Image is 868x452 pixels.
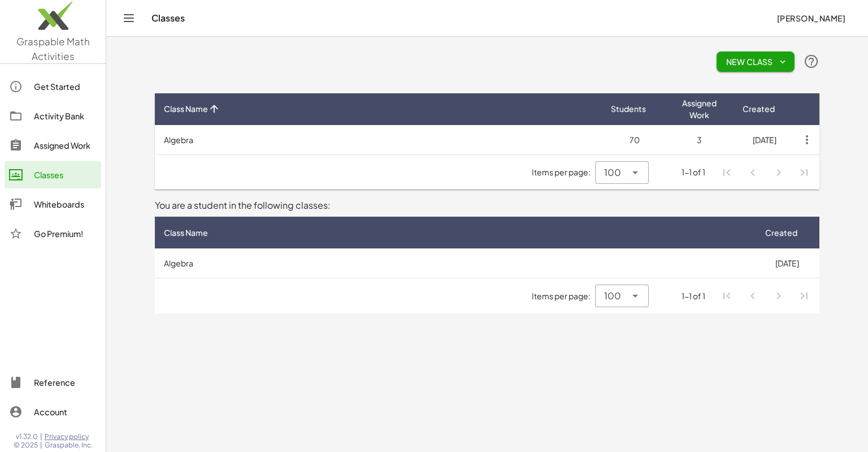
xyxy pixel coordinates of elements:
[776,13,845,23] span: [PERSON_NAME]
[5,161,101,188] a: Classes
[682,166,705,178] div: 1-1 of 1
[40,441,42,450] span: |
[34,109,97,123] div: Activity Bank
[743,103,775,115] span: Created
[5,191,101,218] a: Whiteboards
[45,441,93,450] span: Graspable, Inc.
[34,227,97,240] div: Go Premium!
[45,432,93,441] a: Privacy policy
[697,135,702,145] span: 3
[714,283,817,309] nav: Pagination Navigation
[40,432,42,441] span: |
[732,125,797,154] td: [DATE]
[602,125,667,154] td: 70
[767,8,854,28] button: [PERSON_NAME]
[754,248,819,278] td: [DATE]
[5,132,101,159] a: Assigned Work
[155,248,754,278] td: Algebra
[34,197,97,211] div: Whiteboards
[611,103,646,115] span: Students
[532,290,595,302] span: Items per page:
[714,160,817,186] nav: Pagination Navigation
[5,398,101,425] a: Account
[164,227,208,239] span: Class Name
[34,80,97,93] div: Get Started
[16,432,38,441] span: v1.32.0
[682,290,705,302] div: 1-1 of 1
[604,166,621,179] span: 100
[34,139,97,152] div: Assigned Work
[717,51,795,72] button: New Class
[34,168,97,182] div: Classes
[14,441,38,450] span: © 2025
[164,103,208,115] span: Class Name
[34,405,97,419] div: Account
[604,289,621,303] span: 100
[676,97,723,121] span: Assigned Work
[5,369,101,396] a: Reference
[726,57,785,67] span: New Class
[155,125,602,154] td: Algebra
[34,376,97,389] div: Reference
[155,199,819,212] div: You are a student in the following classes:
[765,227,797,239] span: Created
[5,73,101,100] a: Get Started
[5,102,101,130] a: Activity Bank
[532,166,595,178] span: Items per page:
[120,9,138,27] button: Toggle navigation
[16,35,90,62] span: Graspable Math Activities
